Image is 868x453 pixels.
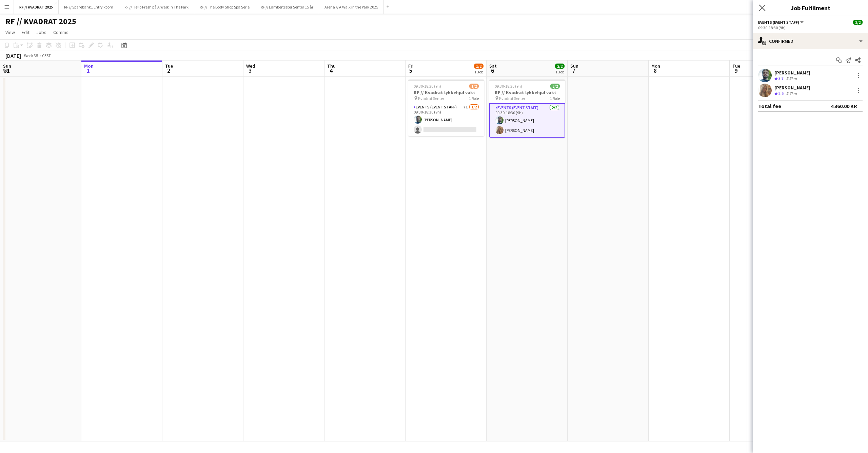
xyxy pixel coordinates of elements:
[785,76,798,82] div: 5.5km
[650,67,660,74] span: 8
[570,63,578,69] span: Sun
[246,63,255,69] span: Wed
[489,80,565,138] app-job-card: 09:30-18:30 (9h)2/2RF // Kvadrat lykkehjul vakt Kvadrat Senter1 RoleEvents (Event Staff)2/209:30-...
[19,28,32,37] a: Edit
[14,0,59,14] button: RF // KVADRAT 2025
[550,96,560,101] span: 1 Role
[194,0,255,14] button: RF // The Body Shop Spa Serie
[327,63,336,69] span: Thu
[408,63,414,69] span: Fri
[474,64,484,69] span: 1/2
[489,63,497,69] span: Sat
[3,28,18,37] a: View
[245,67,255,74] span: 3
[414,84,441,89] span: 09:30-18:30 (9h)
[5,29,15,35] span: View
[555,69,564,74] div: 1 Job
[555,64,565,69] span: 2/2
[488,67,497,74] span: 6
[469,96,479,101] span: 1 Role
[778,76,784,81] span: 3.7
[489,89,565,95] h3: RF // Kvadrat lykkehjul vakt
[22,53,39,58] span: Week 35
[326,67,336,74] span: 4
[5,16,76,27] h1: RF // KVADRAT 2025
[408,89,484,95] h3: RF // Kvadrat lykkehjul vakt
[3,63,11,69] span: Sun
[758,25,863,30] div: 09:30-18:30 (9h)
[51,28,71,37] a: Comms
[84,63,94,69] span: Mon
[774,85,810,91] div: [PERSON_NAME]
[164,67,173,74] span: 2
[408,103,484,136] app-card-role: Events (Event Staff)7I1/209:30-18:30 (9h)[PERSON_NAME]
[550,84,560,89] span: 2/2
[83,67,94,74] span: 1
[785,91,798,97] div: 5.7km
[36,29,46,35] span: Jobs
[119,0,194,14] button: RF // Hello Fresh på A Walk In The Park
[774,70,810,76] div: [PERSON_NAME]
[731,67,740,74] span: 9
[34,28,49,37] a: Jobs
[53,29,68,35] span: Comms
[753,33,868,49] div: Confirmed
[758,20,805,25] button: Events (Event Staff)
[758,20,799,25] span: Events (Event Staff)
[831,103,857,109] div: 4 360.00 KR
[495,84,522,89] span: 09:30-18:30 (9h)
[22,29,29,35] span: Edit
[5,52,21,59] div: [DATE]
[2,67,11,74] span: 31
[165,63,173,69] span: Tue
[753,3,868,12] h3: Job Fulfilment
[474,69,483,74] div: 1 Job
[42,53,51,58] div: CEST
[408,80,484,136] app-job-card: 09:30-18:30 (9h)1/2RF // Kvadrat lykkehjul vakt Kvadrat Senter1 RoleEvents (Event Staff)7I1/209:3...
[569,67,578,74] span: 7
[469,84,479,89] span: 1/2
[319,0,384,14] button: Arena // A Walk in the Park 2025
[758,103,781,109] div: Total fee
[732,63,740,69] span: Tue
[407,67,414,74] span: 5
[499,96,525,101] span: Kvadrat Senter
[778,91,784,96] span: 2.5
[489,103,565,138] app-card-role: Events (Event Staff)2/209:30-18:30 (9h)[PERSON_NAME][PERSON_NAME]
[59,0,119,14] button: RF // Sparebank1 Entry Room
[255,0,319,14] button: RF // Lambertseter Senter 15 år
[651,63,660,69] span: Mon
[853,20,863,25] span: 2/2
[418,96,444,101] span: Kvadrat Senter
